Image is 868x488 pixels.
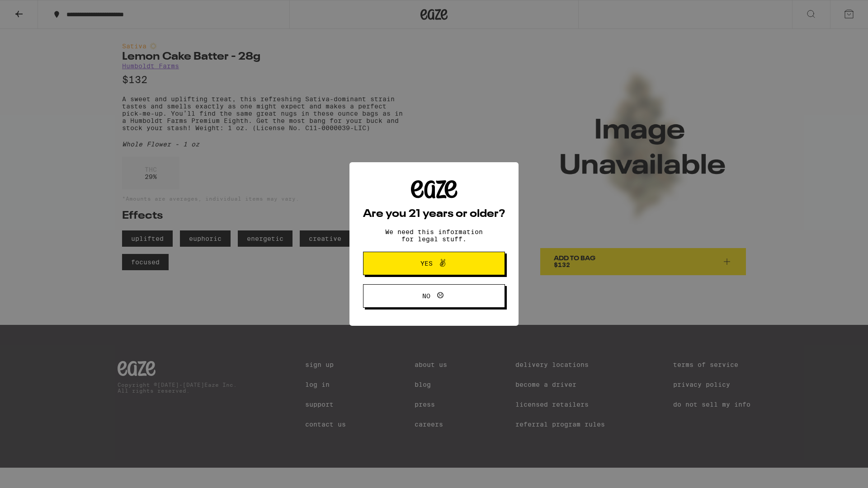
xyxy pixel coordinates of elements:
[363,284,505,308] button: No
[363,209,505,220] h2: Are you 21 years or older?
[377,228,491,243] p: We need this information for legal stuff.
[363,252,505,275] button: Yes
[420,260,433,267] span: Yes
[422,293,430,299] span: No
